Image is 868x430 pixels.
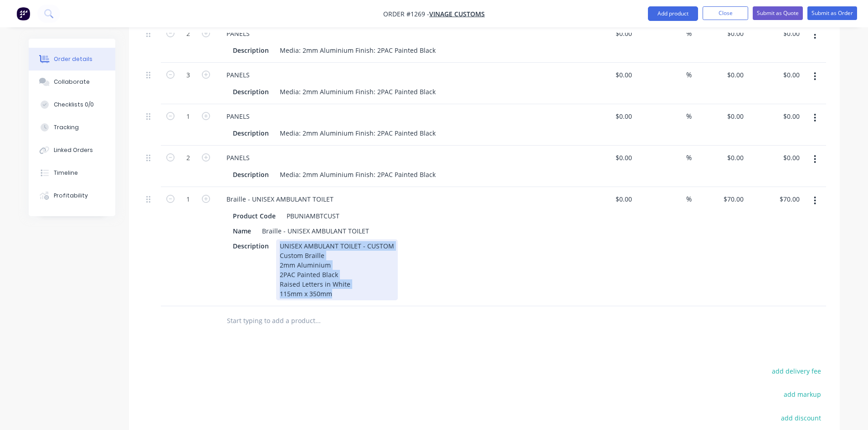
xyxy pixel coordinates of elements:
div: UNISEX AMBULANT TOILET - CUSTOM Custom Braille 2mm Aluminium 2PAC Painted Black Raised Letters in... [276,239,398,300]
div: Linked Orders [54,146,93,154]
div: Braille - UNISEX AMBULANT TOILET [219,192,341,206]
span: % [686,70,692,80]
div: Tracking [54,123,79,132]
button: Add product [648,6,698,21]
div: Media: 2mm Aluminium Finish: 2PAC Painted Black [276,168,439,181]
div: Order details [54,55,92,63]
div: Description [229,168,272,181]
button: Submit as Quote [753,6,803,20]
div: Media: 2mm Aluminium Finish: 2PAC Painted Black [276,85,439,98]
div: PBUNIAMBTCUST [283,209,343,223]
div: Braille - UNISEX AMBULANT TOILET [258,224,373,238]
div: Collaborate [54,78,90,86]
span: % [686,111,692,121]
span: % [686,152,692,163]
div: Media: 2mm Aluminium Finish: 2PAC Painted Black [276,44,439,57]
input: Start typing to add a product... [226,312,409,330]
button: add markup [779,388,826,400]
div: Description [229,239,272,253]
div: Profitability [54,192,88,200]
div: Checklists 0/0 [54,101,94,109]
button: Linked Orders [29,139,115,162]
span: % [686,28,692,39]
button: Timeline [29,162,115,184]
div: Description [229,126,272,140]
button: Checklists 0/0 [29,93,115,116]
div: PANELS [219,68,257,81]
div: Description [229,85,272,98]
div: Name [229,224,255,238]
button: Order details [29,48,115,71]
button: Tracking [29,116,115,139]
button: Profitability [29,184,115,207]
button: Submit as Order [807,6,857,20]
div: Product Code [229,209,279,223]
img: Factory [16,7,30,20]
span: Order #1269 - [383,10,429,18]
span: % [686,194,692,204]
button: add discount [776,411,826,424]
button: Collaborate [29,71,115,93]
div: PANELS [219,151,257,164]
div: Description [229,44,272,57]
button: Close [703,6,748,20]
button: add delivery fee [767,365,826,377]
div: Timeline [54,169,78,177]
a: Vinage Customs [429,10,485,18]
div: Media: 2mm Aluminium Finish: 2PAC Painted Black [276,126,439,140]
div: PANELS [219,110,257,123]
div: PANELS [219,27,257,40]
